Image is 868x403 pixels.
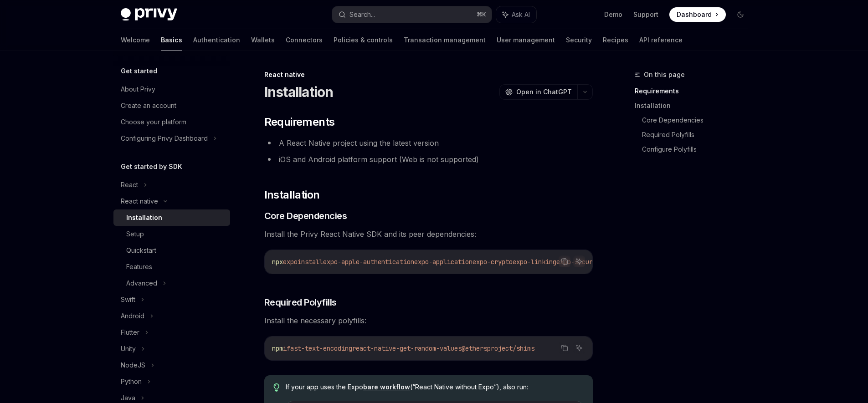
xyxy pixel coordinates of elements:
div: Installation [126,212,162,223]
button: Search...⌘K [332,6,492,23]
span: npx [272,258,283,266]
button: Ask AI [573,255,585,267]
a: Connectors [286,29,323,51]
div: Android [121,311,144,321]
div: Unity [121,343,136,354]
a: bare workflow [363,383,410,391]
span: react-native-get-random-values [352,344,462,352]
div: React native [121,196,158,207]
h5: Get started by SDK [121,161,182,172]
svg: Tip [273,383,280,392]
a: Choose your platform [113,114,230,130]
a: Requirements [635,84,755,98]
a: Setup [113,226,230,242]
span: Open in ChatGPT [516,87,572,97]
a: Installation [635,98,755,113]
a: Demo [604,10,622,19]
div: Quickstart [126,245,156,256]
h1: Installation [264,84,334,100]
span: On this page [644,69,685,80]
a: Dashboard [669,7,726,22]
span: Core Dependencies [264,209,347,222]
div: Create an account [121,100,176,111]
div: Swift [121,294,135,305]
li: A React Native project using the latest version [264,137,593,149]
div: React native [264,70,593,79]
span: Ask AI [512,10,530,19]
div: Choose your platform [121,117,186,128]
div: Advanced [126,278,157,289]
div: Python [121,376,142,387]
span: Dashboard [677,10,712,19]
span: install [298,258,323,266]
a: About Privy [113,81,230,97]
a: Wallets [251,29,275,51]
a: Welcome [121,29,150,51]
a: Required Polyfills [642,128,755,142]
a: Features [113,259,230,275]
span: expo [283,258,298,266]
button: Open in ChatGPT [499,84,577,100]
h5: Get started [121,66,157,77]
button: Copy the contents from the code block [559,255,570,267]
button: Toggle dark mode [733,7,748,22]
button: Ask AI [496,6,536,23]
button: Copy the contents from the code block [559,342,570,354]
a: User management [497,29,555,51]
span: npm [272,344,283,352]
a: Installation [113,209,230,226]
span: Install the necessary polyfills: [264,314,593,327]
span: Requirements [264,115,335,129]
div: Features [126,261,152,272]
a: Basics [161,29,182,51]
span: Required Polyfills [264,296,337,309]
span: expo-linking [513,258,556,266]
button: Ask AI [573,342,585,354]
li: iOS and Android platform support (Web is not supported) [264,153,593,166]
span: Install the Privy React Native SDK and its peer dependencies: [264,228,593,240]
span: Installation [264,188,320,202]
div: About Privy [121,84,155,95]
span: i [283,344,287,352]
a: Transaction management [404,29,486,51]
a: Create an account [113,97,230,114]
div: Configuring Privy Dashboard [121,133,208,144]
span: expo-application [414,258,473,266]
a: Security [566,29,592,51]
a: Policies & controls [334,29,393,51]
a: Configure Polyfills [642,142,755,157]
div: Flutter [121,327,139,338]
span: fast-text-encoding [287,344,352,352]
span: If your app uses the Expo (“React Native without Expo”), also run: [286,383,583,392]
div: Search... [349,9,375,20]
a: API reference [639,29,683,51]
span: expo-apple-authentication [323,258,414,266]
span: expo-secure-store [556,258,618,266]
a: Authentication [193,29,240,51]
div: Setup [126,229,144,240]
div: NodeJS [121,360,145,371]
img: dark logo [121,8,177,21]
a: Quickstart [113,242,230,259]
a: Recipes [603,29,628,51]
a: Support [633,10,658,19]
span: @ethersproject/shims [462,344,534,352]
span: ⌘ K [477,11,486,18]
div: React [121,179,138,190]
a: Core Dependencies [642,113,755,128]
span: expo-crypto [473,258,513,266]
